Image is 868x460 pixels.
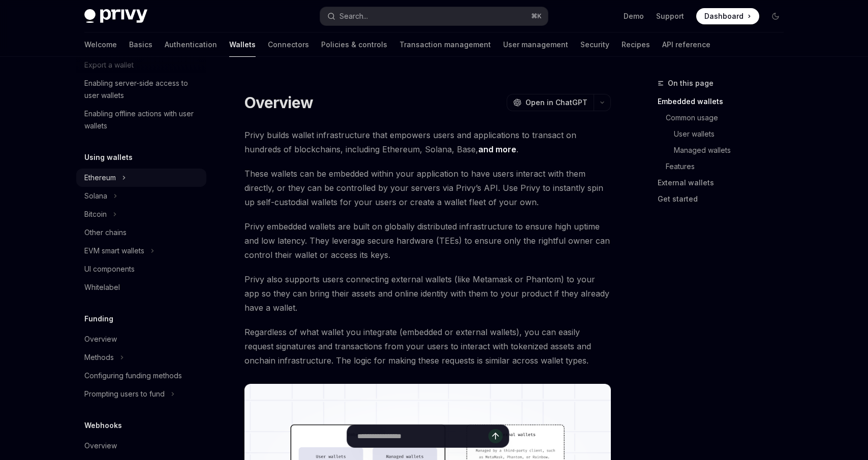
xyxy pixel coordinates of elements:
span: Dashboard [704,11,743,21]
a: Wallets [229,32,256,57]
button: Toggle Ethereum section [76,169,206,187]
a: UI components [76,260,206,278]
span: Privy builds wallet infrastructure that empowers users and applications to transact on hundreds o... [244,128,611,156]
img: dark logo [84,9,147,23]
a: Authentication [165,32,217,57]
a: Configuring funding methods [76,367,206,385]
h1: Overview [244,93,313,112]
div: Bitcoin [84,208,107,220]
div: Enabling offline actions with user wallets [84,108,200,132]
div: UI components [84,263,135,275]
a: Embedded wallets [658,93,792,110]
div: EVM smart wallets [84,245,144,257]
button: Send message [488,429,503,443]
div: Prompting users to fund [84,388,165,400]
a: Basics [129,32,152,57]
div: Enabling server-side access to user wallets [84,77,200,102]
button: Toggle Prompting users to fund section [76,385,206,403]
a: Other chains [76,223,206,242]
div: Whitelabel [84,281,120,293]
a: Support [656,11,684,21]
h5: Using wallets [84,151,133,163]
a: Security [580,32,609,57]
a: Welcome [84,32,117,57]
span: Open in ChatGPT [525,97,587,108]
div: Methods [84,351,114,364]
a: Whitelabel [76,278,206,297]
a: Dashboard [696,8,759,24]
button: Toggle Solana section [76,187,206,205]
button: Toggle Methods section [76,348,206,367]
div: Search... [339,10,368,22]
button: Open search [320,7,548,25]
a: External wallets [658,175,792,191]
a: Features [658,158,792,175]
h5: Webhooks [84,419,122,432]
div: Solana [84,190,107,202]
div: Overview [84,440,117,452]
button: Toggle dark mode [767,8,784,24]
span: Privy embedded wallets are built on globally distributed infrastructure to ensure high uptime and... [244,219,611,262]
span: On this page [668,77,714,89]
span: ⌘ K [531,12,542,20]
button: Toggle Bitcoin section [76,205,206,223]
span: Regardless of what wallet you integrate (embedded or external wallets), you can easily request si... [244,325,611,368]
a: Policies & controls [321,32,387,57]
a: Transaction management [399,32,491,57]
a: API reference [662,32,710,57]
a: Overview [76,437,206,455]
a: and more [478,144,516,155]
a: Managed wallets [658,142,792,158]
div: Configuring funding methods [84,370,182,382]
div: Overview [84,333,117,345]
div: Ethereum [84,172,116,184]
span: Privy also supports users connecting external wallets (like Metamask or Phantom) to your app so t... [244,272,611,315]
a: Connectors [268,32,309,57]
a: Overview [76,330,206,348]
a: Common usage [658,110,792,126]
a: Demo [624,11,644,21]
a: Get started [658,191,792,207]
button: Open in ChatGPT [507,94,594,111]
a: User wallets [658,126,792,142]
a: User management [503,32,568,57]
input: Ask a question... [357,425,488,447]
span: These wallets can be embedded within your application to have users interact with them directly, ... [244,167,611,209]
h5: Funding [84,313,113,325]
div: Other chains [84,226,127,239]
a: Recipes [622,32,650,57]
a: Enabling server-side access to user wallets [76,74,206,105]
button: Toggle EVM smart wallets section [76,242,206,260]
a: Enabling offline actions with user wallets [76,105,206,135]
